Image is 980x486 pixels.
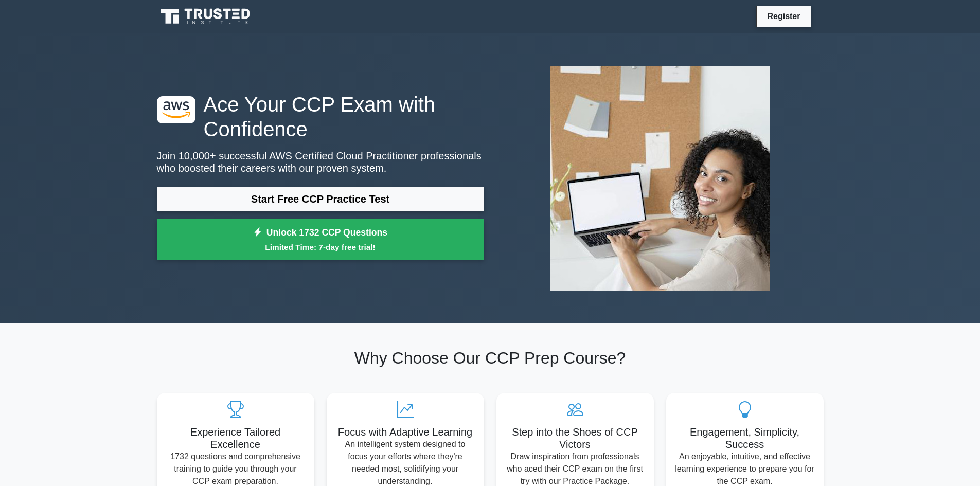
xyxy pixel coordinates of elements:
[505,426,646,451] h5: Step into the Shoes of CCP Victors
[157,92,484,141] h1: Ace Your CCP Exam with Confidence
[170,241,471,253] small: Limited Time: 7-day free trial!
[157,219,484,260] a: Unlock 1732 CCP QuestionsLimited Time: 7-day free trial!
[335,426,476,438] h5: Focus with Adaptive Learning
[157,348,824,368] h2: Why Choose Our CCP Prep Course?
[165,426,306,451] h5: Experience Tailored Excellence
[157,187,484,211] a: Start Free CCP Practice Test
[761,10,806,23] a: Register
[674,426,815,451] h5: Engagement, Simplicity, Success
[157,150,484,174] p: Join 10,000+ successful AWS Certified Cloud Practitioner professionals who boosted their careers ...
